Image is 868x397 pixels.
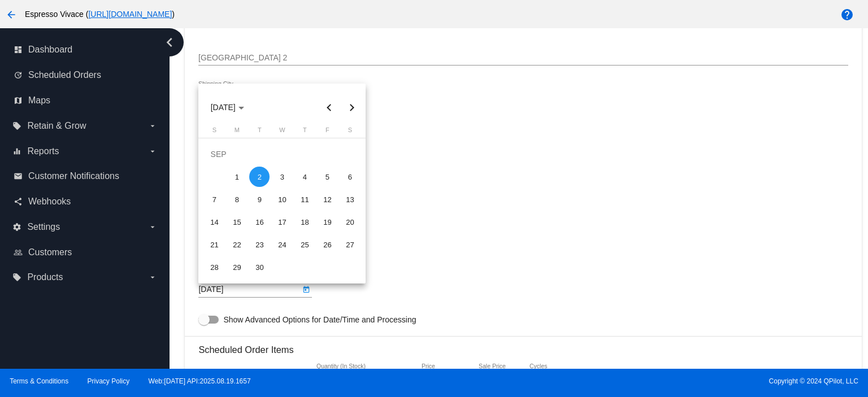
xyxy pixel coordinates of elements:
div: 24 [272,234,292,255]
td: September 22, 2025 [225,233,248,256]
td: September 15, 2025 [225,211,248,233]
th: Wednesday [271,126,293,138]
div: 9 [249,189,270,210]
td: September 4, 2025 [293,165,316,188]
td: September 19, 2025 [316,211,338,233]
div: 10 [272,189,292,210]
td: September 24, 2025 [271,233,293,256]
button: Choose month and year [202,96,253,119]
button: Next month [340,96,363,119]
td: September 20, 2025 [338,211,361,233]
button: Previous month [318,96,340,119]
td: September 5, 2025 [316,165,338,188]
span: [DATE] [211,103,244,112]
th: Thursday [293,126,316,138]
div: 7 [204,189,224,210]
div: 23 [249,234,270,255]
td: September 7, 2025 [203,188,225,211]
div: 18 [294,212,315,232]
td: September 16, 2025 [248,211,271,233]
div: 29 [227,257,247,277]
div: 16 [249,212,270,232]
div: 21 [204,234,224,255]
td: September 3, 2025 [271,165,293,188]
th: Saturday [338,126,361,138]
td: September 2, 2025 [248,165,271,188]
td: September 13, 2025 [338,188,361,211]
div: 11 [294,189,315,210]
div: 8 [227,189,247,210]
td: September 10, 2025 [271,188,293,211]
td: September 30, 2025 [248,256,271,278]
div: 12 [317,189,337,210]
td: September 8, 2025 [225,188,248,211]
td: September 11, 2025 [293,188,316,211]
td: September 14, 2025 [203,211,225,233]
div: 15 [227,212,247,232]
div: 17 [272,212,292,232]
td: September 27, 2025 [338,233,361,256]
div: 3 [272,167,292,187]
td: September 21, 2025 [203,233,225,256]
div: 1 [227,167,247,187]
td: September 1, 2025 [225,165,248,188]
div: 14 [204,212,224,232]
td: September 18, 2025 [293,211,316,233]
td: September 29, 2025 [225,256,248,278]
div: 27 [340,234,360,255]
th: Friday [316,126,338,138]
div: 6 [340,167,360,187]
td: September 9, 2025 [248,188,271,211]
th: Tuesday [248,126,271,138]
div: 19 [317,212,337,232]
td: September 28, 2025 [203,256,225,278]
div: 26 [317,234,337,255]
td: September 23, 2025 [248,233,271,256]
th: Sunday [203,126,225,138]
div: 2 [249,167,270,187]
td: September 26, 2025 [316,233,338,256]
div: 5 [317,167,337,187]
td: September 6, 2025 [338,165,361,188]
div: 22 [227,234,247,255]
div: 13 [340,189,360,210]
div: 28 [204,257,224,277]
td: SEP [203,143,361,165]
div: 30 [249,257,270,277]
th: Monday [225,126,248,138]
td: September 17, 2025 [271,211,293,233]
td: September 25, 2025 [293,233,316,256]
td: September 12, 2025 [316,188,338,211]
div: 20 [340,212,360,232]
div: 25 [294,234,315,255]
div: 4 [294,167,315,187]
